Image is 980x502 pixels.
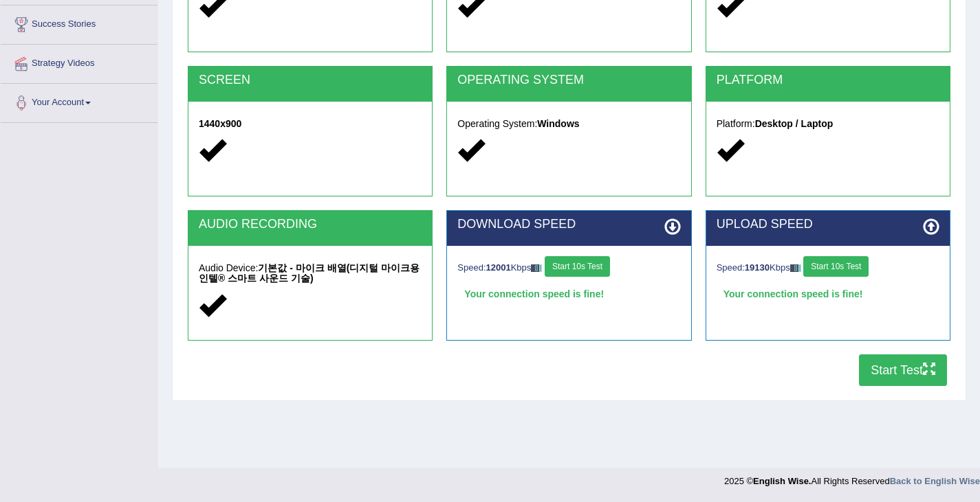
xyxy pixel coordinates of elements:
[717,119,939,129] h5: Platform:
[717,218,939,231] h2: UPLOAD SPEED
[753,476,811,486] strong: English Wise.
[545,256,610,277] button: Start 10s Test
[537,118,579,129] strong: Windows
[531,264,542,272] img: ajax-loader-fb-connection.gif
[745,262,770,273] strong: 19130
[457,119,680,129] h5: Operating System:
[199,118,241,129] strong: 1440x900
[790,264,801,272] img: ajax-loader-fb-connection.gif
[457,256,680,280] div: Speed: Kbps
[803,256,869,277] button: Start 10s Test
[890,476,980,486] a: Back to English Wise
[486,262,511,273] strong: 12001
[1,45,157,79] a: Strategy Videos
[199,262,420,284] strong: 기본값 - 마이크 배열(디지털 마이크용 인텔® 스마트 사운드 기술)
[717,73,939,87] h2: PLATFORM
[1,5,157,40] a: Success Stories
[859,354,947,386] button: Start Test
[199,73,422,87] h2: SCREEN
[457,284,680,304] div: Your connection speed is fine!
[199,263,422,284] h5: Audio Device:
[717,256,939,280] div: Speed: Kbps
[1,84,157,118] a: Your Account
[755,118,834,129] strong: Desktop / Laptop
[199,218,422,231] h2: AUDIO RECORDING
[717,284,939,304] div: Your connection speed is fine!
[724,468,980,488] div: 2025 © All Rights Reserved
[457,218,680,231] h2: DOWNLOAD SPEED
[457,73,680,87] h2: OPERATING SYSTEM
